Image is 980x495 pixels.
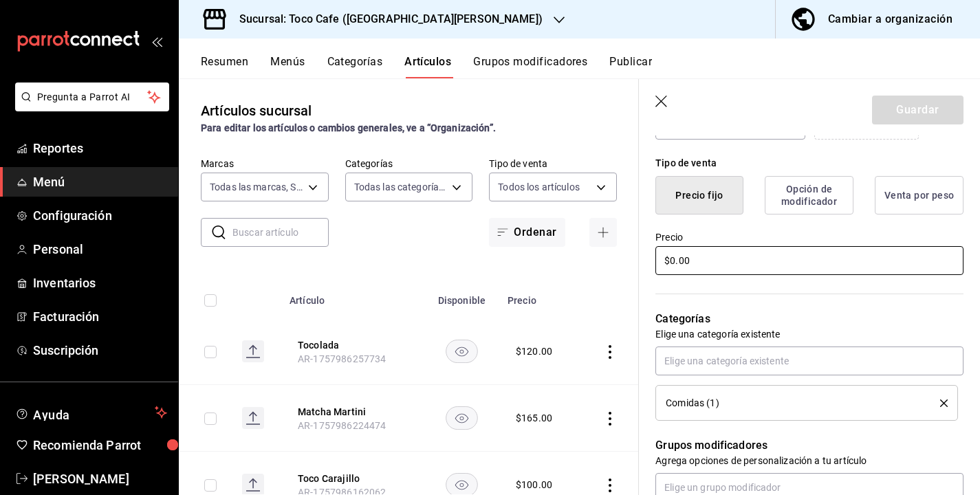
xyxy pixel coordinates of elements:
button: Precio fijo [655,176,743,214]
p: Categorías [655,311,963,327]
button: Menús [270,55,305,78]
span: AR-1757986257734 [298,353,386,364]
button: Opción de modificador [765,176,853,214]
div: navigation tabs [201,55,980,78]
button: availability-product [446,340,478,363]
span: Todos los artículos [498,180,580,194]
a: Pregunta a Parrot AI [10,100,169,114]
button: Ordenar [489,218,565,247]
span: Todas las marcas, Sin marca [210,180,303,194]
span: Pregunta a Parrot AI [37,90,148,104]
span: Inventarios [33,274,167,292]
span: AR-1757986224474 [298,420,386,431]
button: actions [603,345,617,359]
div: $ 165.00 [516,411,552,425]
th: Disponible [424,274,499,318]
p: Grupos modificadores [655,437,963,454]
input: Buscar artículo [232,219,329,246]
div: $ 120.00 [516,344,552,358]
button: edit-product-location [298,338,408,352]
div: Tipo de venta [655,156,963,170]
button: Categorías [327,55,383,78]
label: Tipo de venta [489,159,617,168]
label: Precio [655,232,963,242]
span: [PERSON_NAME] [33,470,167,488]
div: $ 100.00 [516,478,552,492]
button: edit-product-location [298,405,408,419]
p: Elige una categoría existente [655,327,963,341]
button: Grupos modificadores [473,55,587,78]
span: Menú [33,173,167,191]
button: open_drawer_menu [151,36,162,47]
th: Artículo [281,274,424,318]
span: Comidas (1) [666,398,719,408]
div: Cambiar a organización [828,10,952,29]
span: Facturación [33,307,167,326]
th: Precio [499,274,579,318]
button: Resumen [201,55,248,78]
input: $0.00 [655,246,963,275]
h3: Sucursal: Toco Cafe ([GEOGRAPHIC_DATA][PERSON_NAME]) [228,11,543,27]
button: edit-product-location [298,472,408,485]
span: Ayuda [33,404,149,421]
button: Publicar [609,55,652,78]
span: Reportes [33,139,167,157]
button: actions [603,478,617,492]
span: Personal [33,240,167,258]
strong: Para editar los artículos o cambios generales, ve a “Organización”. [201,122,496,133]
label: Categorías [345,159,473,168]
span: Suscripción [33,341,167,360]
span: Recomienda Parrot [33,436,167,454]
input: Elige una categoría existente [655,346,963,375]
button: actions [603,412,617,426]
label: Marcas [201,159,329,168]
span: Configuración [33,206,167,225]
button: Pregunta a Parrot AI [15,82,169,111]
button: Artículos [404,55,451,78]
button: delete [930,399,948,407]
div: Artículos sucursal [201,100,312,121]
button: availability-product [446,406,478,430]
span: Todas las categorías, Sin categoría [354,180,448,194]
p: Agrega opciones de personalización a tu artículo [655,454,963,467]
button: Venta por peso [875,176,963,214]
